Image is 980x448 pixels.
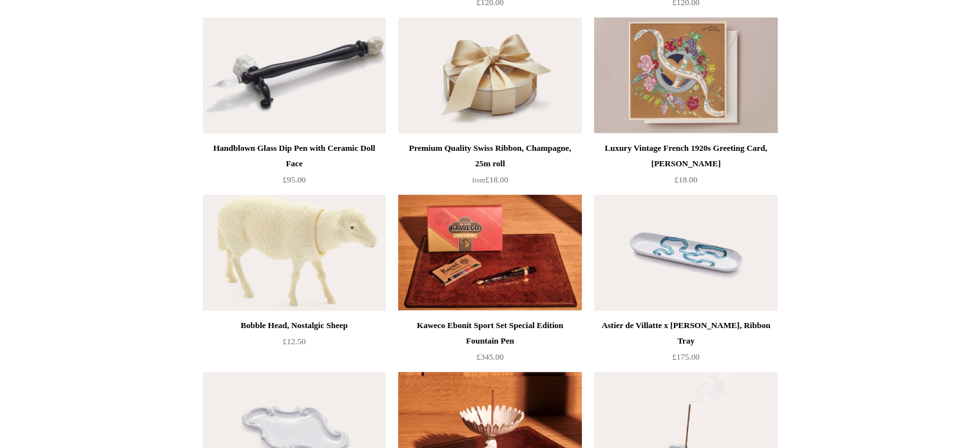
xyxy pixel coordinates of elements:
a: Astier de Villatte x John Derian, Ribbon Tray Astier de Villatte x John Derian, Ribbon Tray [594,195,777,311]
a: Kaweco Ebonit Sport Set Special Edition Fountain Pen £345.00 [398,318,581,371]
img: Premium Quality Swiss Ribbon, Champagne, 25m roll [398,17,581,133]
span: £12.50 [283,336,306,346]
a: Premium Quality Swiss Ribbon, Champagne, 25m roll Premium Quality Swiss Ribbon, Champagne, 25m roll [398,17,581,133]
span: £175.00 [672,352,699,362]
img: Luxury Vintage French 1920s Greeting Card, Verlaine Poem [594,17,777,133]
span: from [472,177,485,184]
img: Astier de Villatte x John Derian, Ribbon Tray [594,195,777,311]
a: Luxury Vintage French 1920s Greeting Card, Verlaine Poem Luxury Vintage French 1920s Greeting Car... [594,17,777,133]
img: Bobble Head, Nostalgic Sheep [203,195,386,311]
div: Premium Quality Swiss Ribbon, Champagne, 25m roll [401,141,578,171]
div: Handblown Glass Dip Pen with Ceramic Doll Face [206,141,383,171]
a: Handblown Glass Dip Pen with Ceramic Doll Face Handblown Glass Dip Pen with Ceramic Doll Face [203,17,386,133]
div: Bobble Head, Nostalgic Sheep [206,318,383,333]
div: Astier de Villatte x [PERSON_NAME], Ribbon Tray [597,318,774,349]
div: Kaweco Ebonit Sport Set Special Edition Fountain Pen [401,318,578,349]
a: Premium Quality Swiss Ribbon, Champagne, 25m roll from£18.00 [398,141,581,193]
a: Kaweco Ebonit Sport Set Special Edition Fountain Pen Kaweco Ebonit Sport Set Special Edition Foun... [398,195,581,311]
img: Kaweco Ebonit Sport Set Special Edition Fountain Pen [398,195,581,311]
span: £345.00 [476,352,503,362]
div: Luxury Vintage French 1920s Greeting Card, [PERSON_NAME] [597,141,774,171]
a: Handblown Glass Dip Pen with Ceramic Doll Face £95.00 [203,141,386,193]
span: £18.00 [675,175,698,184]
a: Astier de Villatte x [PERSON_NAME], Ribbon Tray £175.00 [594,318,777,371]
a: Bobble Head, Nostalgic Sheep Bobble Head, Nostalgic Sheep [203,195,386,311]
img: Handblown Glass Dip Pen with Ceramic Doll Face [203,17,386,133]
span: £18.00 [472,175,508,184]
span: £95.00 [283,175,306,184]
a: Bobble Head, Nostalgic Sheep £12.50 [203,318,386,371]
a: Luxury Vintage French 1920s Greeting Card, [PERSON_NAME] £18.00 [594,141,777,193]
